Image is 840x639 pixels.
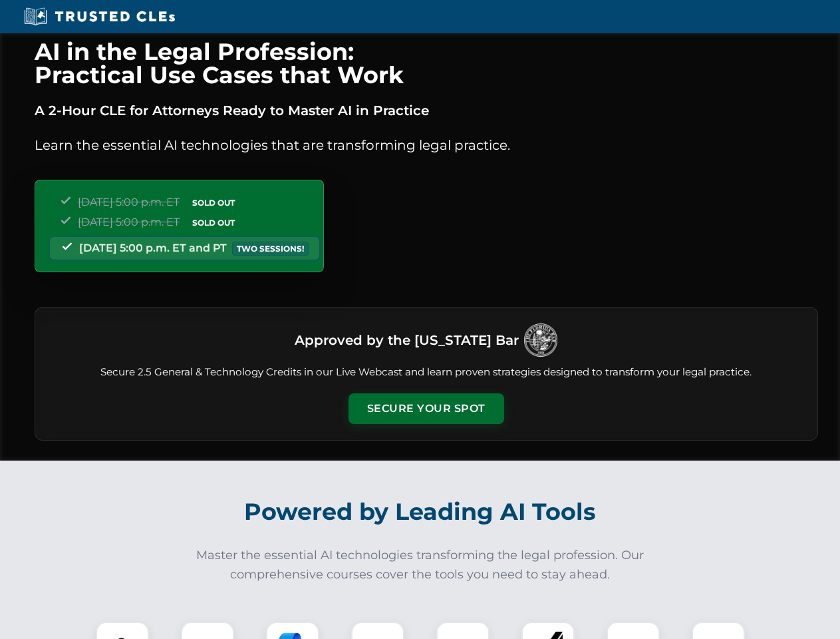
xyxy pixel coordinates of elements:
h2: Powered by Leading AI Tools [52,489,789,535]
h1: AI in the Legal Profession: Practical Use Cases that Work [35,40,818,87]
button: Secure Your Spot [349,393,504,424]
img: Trusted CLEs [20,7,179,27]
p: Master the essential AI technologies transforming the legal profession. Our comprehensive courses... [188,546,653,584]
p: A 2-Hour CLE for Attorneys Ready to Master AI in Practice [35,100,818,121]
span: SOLD OUT [188,216,239,230]
p: Learn the essential AI technologies that are transforming legal practice. [35,134,818,156]
img: Logo [524,323,557,357]
p: Secure 2.5 General & Technology Credits in our Live Webcast and learn proven strategies designed ... [51,365,801,380]
span: [DATE] 5:00 p.m. ET [78,216,180,228]
h3: Approved by the [US_STATE] Bar [295,328,519,352]
span: [DATE] 5:00 p.m. ET [78,196,180,208]
span: SOLD OUT [188,196,239,210]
